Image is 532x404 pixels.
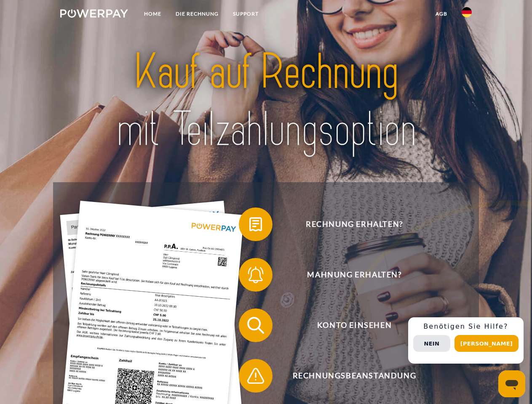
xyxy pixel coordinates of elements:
a: SUPPORT [226,6,266,21]
span: Konto einsehen [251,308,457,342]
button: Nein [413,335,450,352]
button: Mahnung erhalten? [239,258,458,292]
div: Schnellhilfe [408,317,524,364]
button: Rechnung erhalten? [239,207,458,241]
img: qb_search.svg [245,315,266,336]
h3: Benötigen Sie Hilfe? [413,322,519,331]
button: [PERSON_NAME] [454,335,519,352]
span: Rechnungsbeanstandung [251,359,457,393]
img: de [462,7,472,17]
span: Mahnung erhalten? [251,258,457,292]
a: agb [428,6,454,21]
button: Konto einsehen [239,308,458,342]
img: title-powerpay_de.svg [80,40,452,161]
button: Rechnungsbeanstandung [239,359,458,393]
span: Rechnung erhalten? [251,207,457,241]
img: qb_bill.svg [245,214,266,235]
img: qb_warning.svg [245,365,266,386]
img: qb_bell.svg [245,264,266,285]
a: Home [137,6,168,21]
img: logo-powerpay-white.svg [60,9,128,18]
iframe: Schaltfläche zum Öffnen des Messaging-Fensters [498,370,525,397]
a: DIE RECHNUNG [168,6,226,21]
